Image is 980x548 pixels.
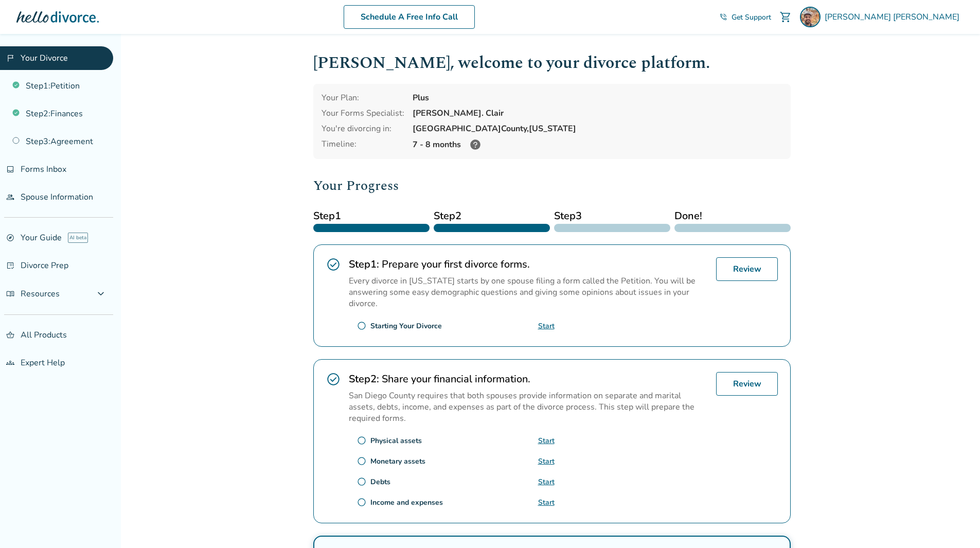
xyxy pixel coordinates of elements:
[322,92,404,103] div: Your Plan:
[6,234,14,242] span: explore
[434,208,550,224] span: Step 2
[716,372,778,396] a: Review
[313,208,430,224] span: Step 1
[674,208,791,224] span: Done!
[6,359,14,367] span: groups
[313,175,791,196] h2: Your Progress
[21,164,66,175] span: Forms Inbox
[825,11,964,23] span: [PERSON_NAME] [PERSON_NAME]
[349,257,379,271] strong: Step 1 :
[370,436,422,446] div: Physical assets
[326,257,341,272] span: check_circle
[370,477,390,487] div: Debts
[349,257,708,271] h2: Prepare your first divorce forms.
[322,108,404,119] div: Your Forms Specialist:
[357,498,366,507] span: radio_button_unchecked
[6,193,14,201] span: people
[6,331,14,339] span: shopping_basket
[929,499,980,548] iframe: Chat Widget
[413,138,782,151] div: 7 - 8 months
[413,92,782,103] div: Plus
[349,372,708,386] h2: Share your financial information.
[95,288,107,300] span: expand_more
[538,456,555,466] a: Start
[326,372,341,386] span: check_circle
[357,477,366,486] span: radio_button_unchecked
[413,108,782,119] div: [PERSON_NAME]. Clair
[732,12,771,22] span: Get Support
[344,5,475,29] a: Schedule A Free Info Call
[349,390,708,424] p: San Diego County requires that both spouses provide information on separate and marital assets, d...
[6,290,14,298] span: menu_book
[554,208,670,224] span: Step 3
[6,261,14,270] span: list_alt_check
[538,436,555,446] a: Start
[322,123,404,134] div: You're divorcing in:
[349,275,708,309] p: Every divorce in [US_STATE] starts by one spouse filing a form called the Petition. You will be a...
[6,288,60,299] span: Resources
[538,477,555,487] a: Start
[6,54,14,62] span: flag_2
[538,321,555,331] a: Start
[349,372,379,386] strong: Step 2 :
[357,456,366,466] span: radio_button_unchecked
[370,498,443,507] div: Income and expenses
[538,498,555,507] a: Start
[357,321,366,330] span: radio_button_unchecked
[719,12,771,22] a: phone_in_talkGet Support
[357,436,366,445] span: radio_button_unchecked
[719,13,727,21] span: phone_in_talk
[6,165,14,173] span: inbox
[322,138,404,151] div: Timeline:
[800,7,821,27] img: EDGAR LOZANO
[370,321,442,331] div: Starting Your Divorce
[716,257,778,281] a: Review
[413,123,782,134] div: [GEOGRAPHIC_DATA] County, [US_STATE]
[313,50,791,76] h1: [PERSON_NAME] , welcome to your divorce platform.
[370,456,425,466] div: Monetary assets
[779,11,792,23] span: shopping_cart
[68,233,88,243] span: AI beta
